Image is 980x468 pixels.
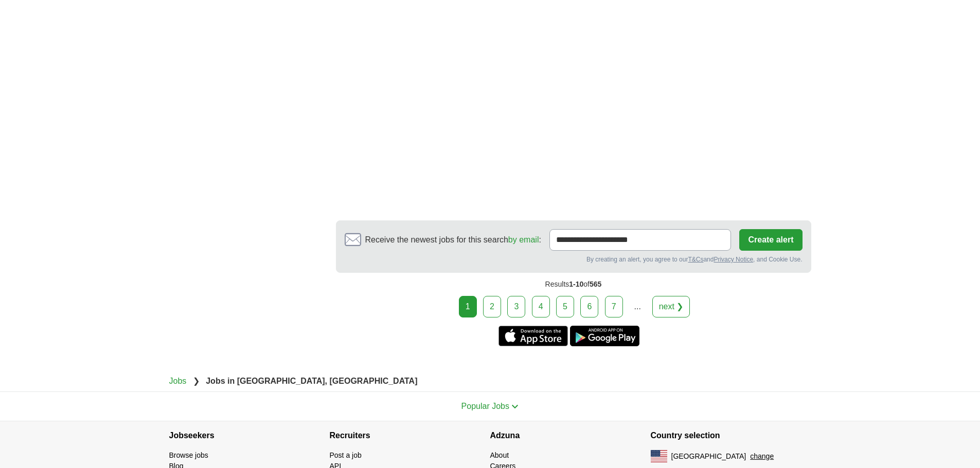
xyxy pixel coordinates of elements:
a: About [490,451,509,459]
a: T&Cs [688,256,703,263]
span: Receive the newest jobs for this search : [365,234,541,246]
a: Privacy Notice [714,256,753,263]
button: Create alert [739,229,802,251]
a: Post a job [330,451,362,459]
a: Jobs [169,377,187,385]
a: 3 [507,296,525,317]
a: 6 [580,296,598,317]
span: Popular Jobs [461,402,509,410]
a: Browse jobs [169,451,208,459]
span: 1-10 [569,280,583,288]
a: next ❯ [652,296,690,317]
div: Results of [336,273,811,296]
a: 2 [483,296,501,317]
img: US flag [651,450,667,462]
img: toggle icon [511,404,519,409]
div: ... [627,296,648,317]
span: 565 [590,280,601,288]
a: Get the Android app [570,326,639,346]
a: by email [508,235,539,244]
a: Get the iPhone app [498,326,568,346]
div: By creating an alert, you agree to our and , and Cookie Use. [345,255,803,264]
a: 4 [532,296,550,317]
a: 7 [605,296,623,317]
span: [GEOGRAPHIC_DATA] [671,451,746,462]
button: change [750,451,774,462]
strong: Jobs in [GEOGRAPHIC_DATA], [GEOGRAPHIC_DATA] [206,377,417,385]
a: 5 [556,296,574,317]
span: ❯ [193,377,200,385]
h4: Country selection [651,421,811,450]
div: 1 [459,296,477,317]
